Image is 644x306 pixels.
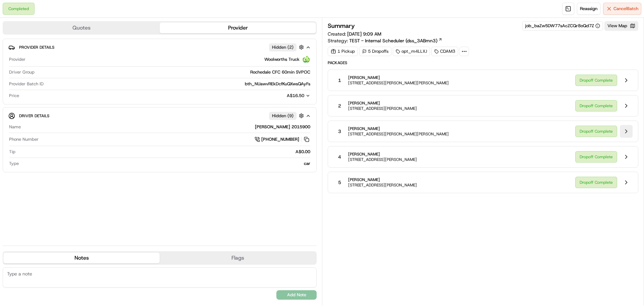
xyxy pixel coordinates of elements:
[264,56,300,62] span: Woolworths Truck
[348,100,417,106] span: [PERSON_NAME]
[8,42,311,53] button: Provider DetailsHidden (2)
[272,44,293,50] span: Hidden ( 2 )
[348,75,449,80] span: [PERSON_NAME]
[272,113,293,119] span: Hidden ( 9 )
[328,60,638,65] span: Packages
[348,80,449,86] span: [STREET_ADDRESS][PERSON_NAME][PERSON_NAME]
[348,157,417,162] span: [STREET_ADDRESS][PERSON_NAME]
[7,64,19,76] img: 1736555255976-a54dd68f-1ca7-489b-9aae-adbdc363a1c4
[13,97,51,104] span: Knowledge Base
[245,81,310,87] span: bth_NUawvREkDcfKuQXwsQAyFs
[18,149,310,155] div: A$0.00
[21,161,310,167] div: car
[338,154,341,160] span: 4
[9,81,44,87] span: Provider Batch ID
[580,6,597,12] span: Reassign
[328,23,355,29] h3: Summary
[338,77,341,84] span: 1
[603,3,641,15] button: CancelBatch
[349,37,442,44] a: TEST - Internal Scheduler (dss_3ABmn3)
[431,47,458,56] div: CDAM3
[348,151,417,157] span: [PERSON_NAME]
[302,55,310,63] img: ww.png
[255,136,310,143] a: [PHONE_NUMBER]
[23,71,85,76] div: We're available if you need us!
[9,93,19,99] span: Price
[4,95,54,107] a: 📗Knowledge Base
[613,6,638,12] span: Cancel Batch
[338,102,341,109] span: 2
[160,253,316,263] button: Flags
[269,112,306,120] button: Hidden (9)
[525,23,600,29] button: job_baZw5DW77sAcZCQr8oQd7Z
[348,131,449,137] span: [STREET_ADDRESS][PERSON_NAME][PERSON_NAME]
[348,182,417,188] span: [STREET_ADDRESS][PERSON_NAME]
[9,136,39,142] span: Phone Number
[577,3,600,15] button: Reassign
[9,149,15,155] span: Tip
[338,179,341,186] span: 5
[250,69,310,75] span: Rochedale CFC 60min SVPOC
[328,31,381,37] span: Created:
[67,114,81,119] span: Pylon
[7,98,12,103] div: 📗
[47,114,81,119] a: Powered byPylon
[19,45,54,50] span: Provider Details
[604,21,638,31] button: View Map
[8,110,311,121] button: Driver DetailsHidden (9)
[269,43,306,51] button: Hidden (2)
[7,27,122,38] p: Welcome 👋
[9,56,25,62] span: Provider
[348,177,417,182] span: [PERSON_NAME]
[349,37,437,44] span: TEST - Internal Scheduler (dss_3ABmn3)
[23,64,110,71] div: Start new chat
[9,69,35,75] span: Driver Group
[348,106,417,111] span: [STREET_ADDRESS][PERSON_NAME]
[160,23,316,33] button: Provider
[251,93,310,99] button: A$16.50
[19,113,49,119] span: Driver Details
[287,93,304,98] span: A$16.50
[7,7,20,20] img: Nash
[3,253,160,263] button: Notes
[393,47,430,56] div: opt_m4LLXJ
[9,161,19,167] span: Type
[328,47,358,56] div: 1 Pickup
[63,97,108,104] span: API Documentation
[23,124,310,130] div: [PERSON_NAME] 2015900
[17,43,111,50] input: Clear
[347,31,381,37] span: [DATE] 9:09 AM
[359,47,391,56] div: 5 Dropoffs
[3,23,160,33] button: Quotes
[54,95,110,107] a: 💻API Documentation
[9,124,21,130] span: Name
[348,126,449,131] span: [PERSON_NAME]
[114,66,122,74] button: Start new chat
[328,37,442,44] div: Strategy:
[338,128,341,135] span: 3
[57,98,62,103] div: 💻
[261,136,299,142] span: [PHONE_NUMBER]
